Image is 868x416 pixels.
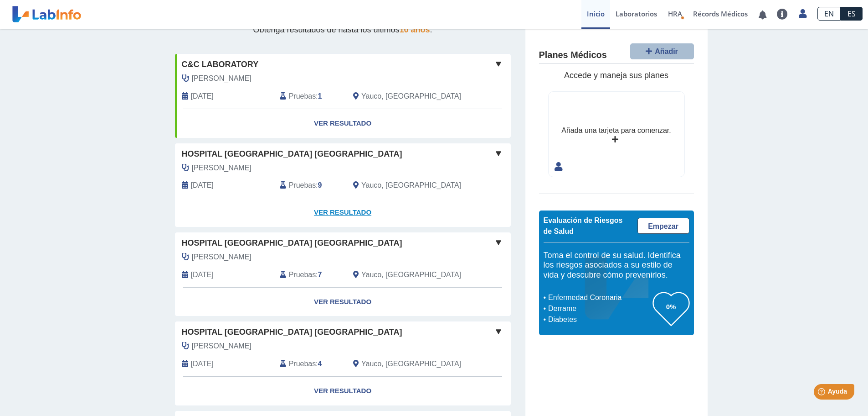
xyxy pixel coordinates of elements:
[192,73,252,84] span: Velez Ramirez, Gisela
[191,358,214,369] span: 2025-07-05
[273,358,346,369] div: :
[182,326,402,338] span: Hospital [GEOGRAPHIC_DATA] [GEOGRAPHIC_DATA]
[668,9,682,18] span: HRA
[648,222,678,230] span: Empezar
[175,288,511,316] a: Ver Resultado
[182,148,402,160] span: Hospital [GEOGRAPHIC_DATA] [GEOGRAPHIC_DATA]
[653,301,689,312] h3: 0%
[191,91,214,102] span: 2022-06-29
[273,269,346,280] div: :
[546,292,653,303] li: Enfermedad Coronaria
[191,269,214,280] span: 2025-07-26
[191,180,214,191] span: 2025-08-16
[175,377,511,405] a: Ver Resultado
[544,251,689,280] h5: Toma el control de su salud. Identifica los riesgos asociados a su estilo de vida y descubre cómo...
[318,271,322,279] b: 7
[253,25,432,34] span: Obtenga resultados de hasta los últimos .
[175,109,511,138] a: Ver Resultado
[841,7,863,21] a: ES
[361,91,461,102] span: Yauco, PR
[564,71,668,80] span: Accede y maneja sus planes
[192,252,252,263] span: Martinez Suarez, Victor
[273,180,346,191] div: :
[289,180,316,191] span: Pruebas
[655,47,678,55] span: Añadir
[318,360,322,368] b: 4
[817,7,841,21] a: EN
[787,380,858,406] iframe: Help widget launcher
[546,303,653,314] li: Derrame
[289,358,316,369] span: Pruebas
[192,163,252,174] span: Velez Ramirez, Gisela
[561,125,671,136] div: Añada una tarjeta para comenzar.
[182,237,402,249] span: Hospital [GEOGRAPHIC_DATA] [GEOGRAPHIC_DATA]
[400,25,430,34] span: 10 años
[175,198,511,227] a: Ver Resultado
[630,43,694,59] button: Añadir
[289,91,316,102] span: Pruebas
[318,181,322,189] b: 9
[361,180,461,191] span: Yauco, PR
[539,50,607,61] h4: Planes Médicos
[361,358,461,369] span: Yauco, PR
[289,269,316,280] span: Pruebas
[546,314,653,325] li: Diabetes
[192,341,252,352] span: Rodriguez Ramos, Ulises
[318,92,322,100] b: 1
[182,58,259,71] span: C&C Laboratory
[637,218,689,234] a: Empezar
[273,91,346,102] div: :
[544,216,623,235] span: Evaluación de Riesgos de Salud
[361,269,461,280] span: Yauco, PR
